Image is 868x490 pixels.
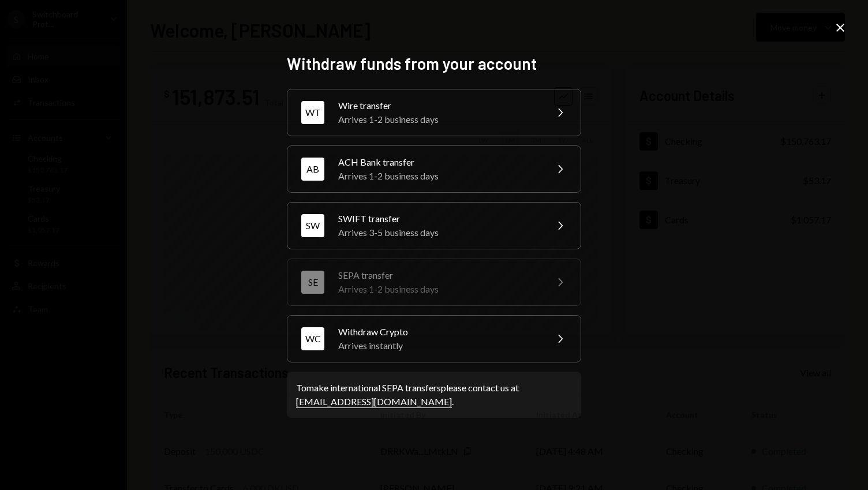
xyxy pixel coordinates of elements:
[338,169,539,183] div: Arrives 1-2 business days
[287,89,581,136] button: WTWire transferArrives 1-2 business days
[301,101,324,124] div: WT
[301,214,324,237] div: SW
[296,396,452,408] a: [EMAIL_ADDRESS][DOMAIN_NAME]
[338,155,539,169] div: ACH Bank transfer
[338,282,539,296] div: Arrives 1-2 business days
[296,381,572,409] div: To make international SEPA transfers please contact us at .
[301,327,324,350] div: WC
[287,315,581,362] button: WCWithdraw CryptoArrives instantly
[338,113,539,126] div: Arrives 1-2 business days
[287,259,581,306] button: SESEPA transferArrives 1-2 business days
[287,202,581,249] button: SWSWIFT transferArrives 3-5 business days
[338,268,539,282] div: SEPA transfer
[338,99,539,113] div: Wire transfer
[301,271,324,294] div: SE
[301,158,324,181] div: AB
[287,145,581,193] button: ABACH Bank transferArrives 1-2 business days
[338,226,539,240] div: Arrives 3-5 business days
[338,212,539,226] div: SWIFT transfer
[287,53,581,75] h2: Withdraw funds from your account
[338,325,539,339] div: Withdraw Crypto
[338,339,539,353] div: Arrives instantly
